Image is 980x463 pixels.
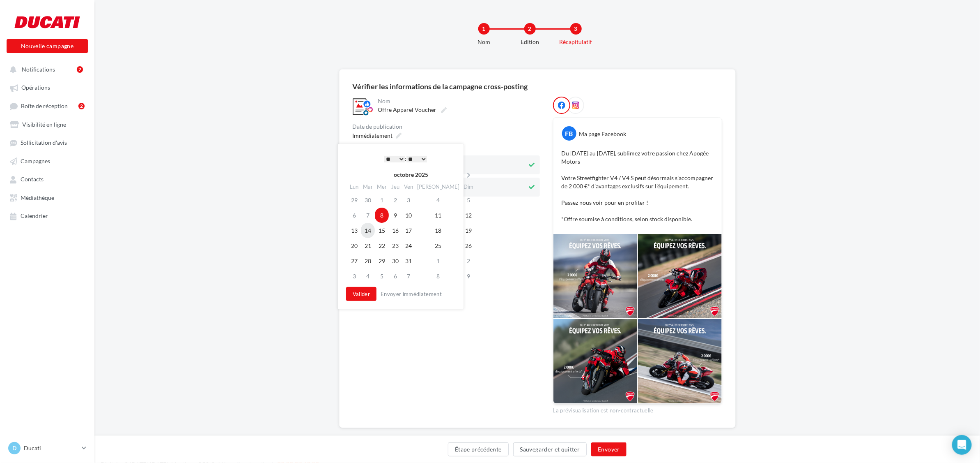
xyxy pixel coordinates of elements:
td: 21 [361,238,375,253]
th: Mar [361,181,375,193]
button: Notifications 2 [5,62,86,76]
td: 27 [348,253,361,269]
button: Nouvelle campagne [7,39,88,53]
span: D [12,444,16,452]
div: 1 [478,23,490,35]
td: 28 [361,253,375,269]
td: 3 [348,269,361,284]
span: Calendrier [21,213,48,220]
div: Vérifier les informations de la campagne cross-posting [353,83,528,90]
td: 26 [461,238,476,253]
span: Visibilité en ligne [22,121,66,128]
a: D Ducati [7,440,88,456]
button: Envoyer [591,442,626,456]
div: Date de publication [353,124,540,130]
td: 8 [375,208,389,223]
td: 18 [415,223,461,238]
p: Du [DATE] au [DATE], sublimez votre passion chez Apogée Motors Votre Streetfighter V4 / V4 S peut... [562,149,714,223]
div: Nom [378,98,538,104]
div: Nom [458,38,510,46]
a: Campagnes [5,153,90,168]
div: Ma page Facebook [579,130,627,138]
td: 10 [402,208,415,223]
td: 4 [361,269,375,284]
td: 8 [415,269,461,284]
span: Opérations [21,84,50,91]
div: FB [562,126,576,141]
div: Open Intercom Messenger [952,435,972,455]
div: 2 [77,66,83,73]
span: Campagnes [21,157,50,164]
div: Récapitulatif [550,38,602,46]
td: 24 [402,238,415,253]
td: 25 [415,238,461,253]
td: 3 [402,192,415,208]
td: 6 [389,269,402,284]
td: 29 [348,192,361,208]
td: 14 [361,223,375,238]
td: 2 [461,253,476,269]
td: 9 [461,269,476,284]
th: octobre 2025 [361,169,461,181]
td: 7 [402,269,415,284]
td: 5 [461,192,476,208]
td: 6 [348,208,361,223]
div: 2 [78,103,85,109]
div: Edition [504,38,556,46]
span: Immédiatement [353,132,393,139]
span: Contacts [21,176,44,183]
td: 15 [375,223,389,238]
td: 31 [402,253,415,269]
td: 2 [389,192,402,208]
td: 29 [375,253,389,269]
td: 5 [375,269,389,284]
td: 1 [415,253,461,269]
a: Boîte de réception2 [5,98,90,113]
a: Opérations [5,80,90,95]
div: 3 [570,23,582,35]
td: 12 [461,208,476,223]
td: 4 [415,192,461,208]
span: Boîte de réception [21,102,68,109]
th: Lun [348,181,361,193]
span: Offre Apparel Voucher [378,106,437,113]
td: 7 [361,208,375,223]
div: : [364,153,447,165]
p: Ducati [24,444,78,452]
button: Valider [346,287,376,301]
div: 2 [524,23,536,35]
th: Jeu [389,181,402,193]
td: 30 [389,253,402,269]
td: 19 [461,223,476,238]
th: Ven [402,181,415,193]
span: Médiathèque [21,194,54,201]
td: 13 [348,223,361,238]
td: 17 [402,223,415,238]
td: 20 [348,238,361,253]
button: Sauvegarder et quitter [513,442,587,456]
td: 1 [375,192,389,208]
td: 9 [389,208,402,223]
td: 22 [375,238,389,253]
a: Calendrier [5,208,90,223]
button: Envoyer immédiatement [377,289,445,299]
div: La prévisualisation est non-contractuelle [553,404,722,414]
td: 23 [389,238,402,253]
td: 30 [361,192,375,208]
a: Contacts [5,171,90,186]
th: Mer [375,181,389,193]
a: Visibilité en ligne [5,117,90,132]
th: Dim [461,181,476,193]
span: Notifications [22,66,55,73]
th: [PERSON_NAME] [415,181,461,193]
button: Étape précédente [448,442,509,456]
a: Sollicitation d'avis [5,135,90,150]
span: Sollicitation d'avis [21,139,67,146]
a: Médiathèque [5,190,90,205]
td: 16 [389,223,402,238]
td: 11 [415,208,461,223]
